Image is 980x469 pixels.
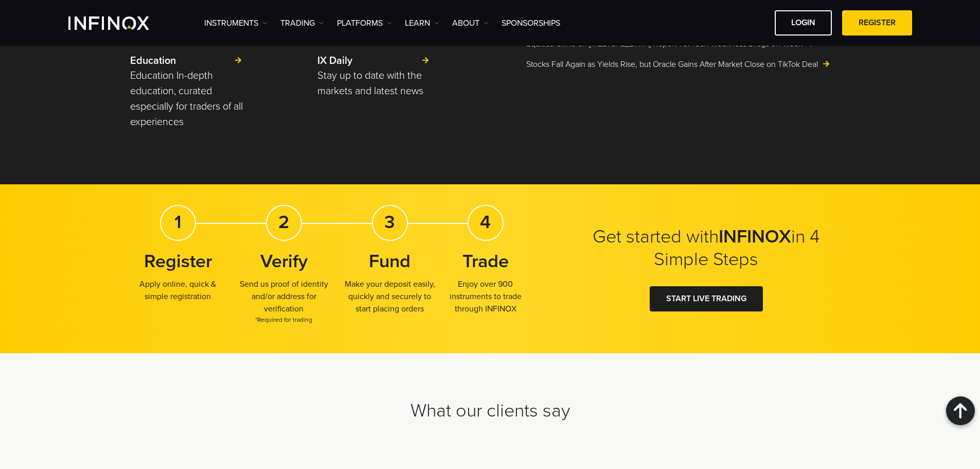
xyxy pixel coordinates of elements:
[462,250,509,272] strong: Trade
[775,10,832,36] a: LOGIN
[130,399,850,422] h2: What our clients say
[130,54,243,130] a: Education Education In-depth education, curated especially for traders of all experiences
[68,16,173,30] a: INFINOX Logo
[130,278,226,303] p: Apply online, quick & simple registration
[578,225,835,271] h2: Get started with in 4 Simple Steps
[317,68,430,99] p: Stay up to date with the markets and latest news
[130,68,243,130] p: Education In-depth education, curated especially for traders of all experiences
[719,225,791,248] strong: INFINOX
[650,286,763,311] a: START LIVE TRADING
[526,38,850,50] a: Equities Climb on [MEDICAL_DATA] Report Yet Tech Weakness Drags on Week
[278,211,289,233] strong: 2
[384,211,395,233] strong: 3
[317,54,430,99] a: IX Daily Stay up to date with the markets and latest news
[280,17,324,29] a: TRADING
[480,211,491,233] strong: 4
[369,250,411,272] strong: Fund
[526,58,850,71] a: Stocks Fall Again as Yields Rise, but Oracle Gains After Market Close on TikTok Deal
[842,10,912,36] a: REGISTER
[174,211,182,233] strong: 1
[405,17,439,29] a: Learn
[236,278,332,324] p: Send us proof of identity and/or address for verification
[337,17,392,29] a: PLATFORMS
[260,250,308,272] strong: Verify
[130,55,176,67] strong: Education
[342,278,438,315] p: Make your deposit easily, quickly and securely to start placing orders
[144,250,212,272] strong: Register
[236,315,332,324] span: *Required for trading
[502,17,560,29] a: SPONSORSHIPS
[317,55,352,67] strong: IX Daily
[438,278,533,315] p: Enjoy over 900 instruments to trade through INFINOX
[204,17,268,29] a: Instruments
[452,17,489,29] a: ABOUT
